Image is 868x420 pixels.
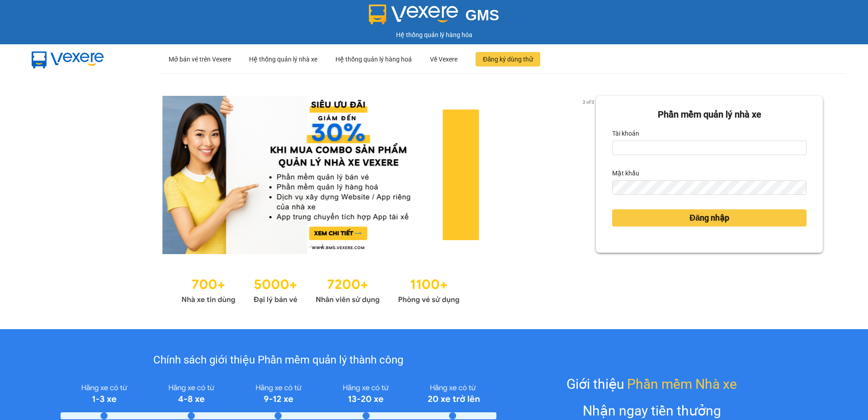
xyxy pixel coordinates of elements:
li: slide item 1 [308,243,311,247]
img: mbUUG5Q.png [23,44,113,74]
div: Chính sách giới thiệu Phần mềm quản lý thành công [61,352,496,369]
li: slide item 3 [330,243,333,247]
span: Đăng ký dùng thử [483,54,533,64]
button: previous slide / item [45,96,58,254]
img: logo 2 [369,5,458,24]
span: Đăng nhập [689,212,729,224]
label: Mật khẩu [612,166,639,180]
span: Phần mềm Nhà xe [627,373,737,395]
button: Đăng nhập [612,209,807,227]
input: Mật khẩu [612,180,807,195]
div: Hệ thống quản lý hàng hoá [335,45,412,74]
span: GMS [465,7,499,24]
input: Tài khoản [612,141,807,155]
div: Mở bán vé trên Vexere [169,45,231,74]
button: Đăng ký dùng thử [476,52,540,66]
div: Giới thiệu [566,373,737,395]
button: next slide / item [583,96,596,254]
p: 2 of 3 [580,96,596,108]
div: Hệ thống quản lý nhà xe [249,45,317,74]
a: GMS [369,14,500,21]
li: slide item 2 [319,243,322,247]
div: Về Vexere [430,45,458,74]
img: Statistics.png [181,272,460,307]
label: Tài khoản [612,126,639,141]
div: Hệ thống quản lý hàng hóa [2,30,866,40]
div: Phần mềm quản lý nhà xe [612,108,807,122]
